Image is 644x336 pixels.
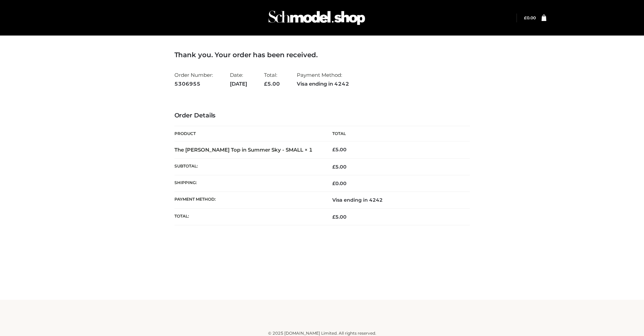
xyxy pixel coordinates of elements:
[174,158,322,175] th: Subtotal:
[524,15,536,20] bdi: 0.00
[174,112,470,119] h3: Order Details
[332,214,347,220] span: 5.00
[297,69,349,90] li: Payment Method:
[174,192,322,208] th: Payment method:
[332,147,335,153] span: £
[332,147,347,153] bdi: 5.00
[230,80,247,88] strong: [DATE]
[174,69,213,90] li: Order Number:
[322,192,470,208] td: Visa ending in 4242
[266,4,367,31] img: Schmodel Admin 964
[332,164,335,170] span: £
[332,214,335,220] span: £
[524,15,527,20] span: £
[264,69,280,90] li: Total:
[322,126,470,141] th: Total
[264,81,280,87] span: 5.00
[174,208,322,225] th: Total:
[305,147,313,153] strong: × 1
[174,126,322,141] th: Product
[174,175,322,192] th: Shipping:
[174,80,213,88] strong: 5306955
[332,180,347,186] bdi: 0.00
[174,147,303,153] a: The [PERSON_NAME] Top in Summer Sky - SMALL
[332,180,335,186] span: £
[264,81,267,87] span: £
[524,15,536,20] a: £0.00
[230,69,247,90] li: Date:
[332,164,347,170] span: 5.00
[297,80,349,88] strong: Visa ending in 4242
[174,51,470,59] h3: Thank you. Your order has been received.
